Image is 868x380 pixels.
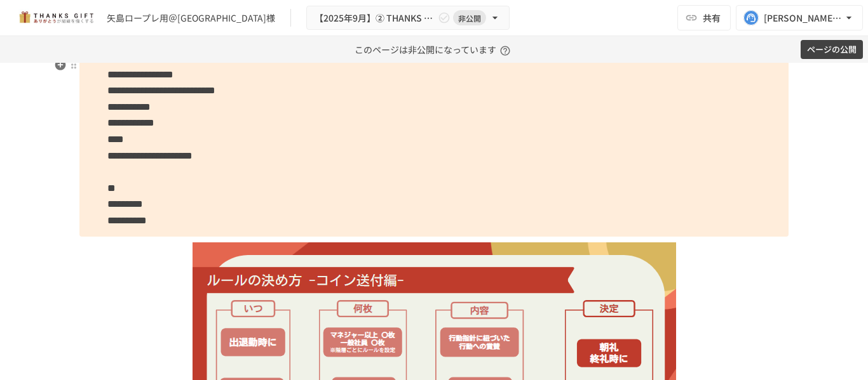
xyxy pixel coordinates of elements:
[306,6,510,30] button: 【2025年9月】② THANKS GIFTキックオフMTG非公開
[453,11,486,25] span: 非公開
[736,5,863,30] button: [PERSON_NAME][EMAIL_ADDRESS][DOMAIN_NAME]
[15,8,97,28] img: mMP1OxWUAhQbsRWCurg7vIHe5HqDpP7qZo7fRoNLXQh
[764,10,843,26] div: [PERSON_NAME][EMAIL_ADDRESS][DOMAIN_NAME]
[107,11,275,25] div: 矢島ロープレ用＠[GEOGRAPHIC_DATA]様
[801,40,863,60] button: ページの公開
[355,36,514,63] p: このページは非公開になっています
[703,11,721,25] span: 共有
[315,10,435,26] span: 【2025年9月】② THANKS GIFTキックオフMTG
[677,5,731,30] button: 共有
